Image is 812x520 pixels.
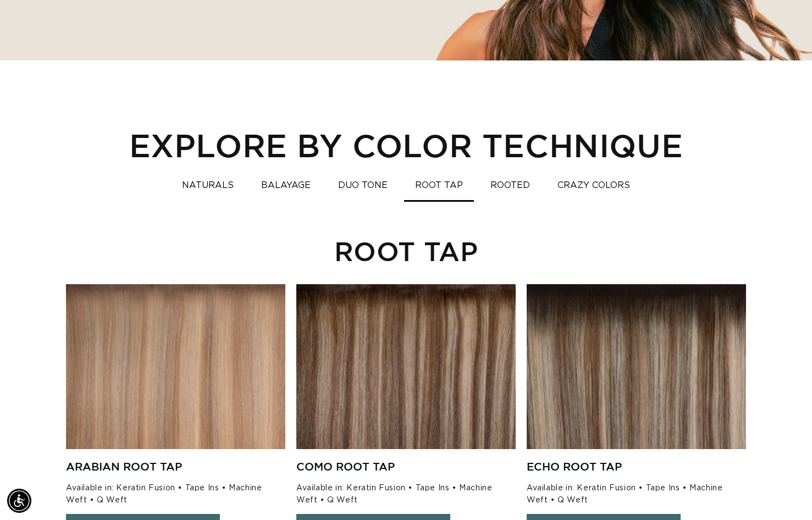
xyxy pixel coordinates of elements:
[327,175,399,196] button: DUO TONE
[66,126,746,164] h2: EXPLORE BY COLOR TECHNIQUE
[546,175,641,196] button: CRAZY COLORS
[757,467,812,520] iframe: Chat Widget
[66,459,277,474] h4: Arabian Root Tap
[527,284,746,449] img: Echo Root Tap
[527,482,738,506] p: Available in: Keratin Fusion • Tape Ins • Machine Weft • Q Weft
[66,482,277,506] p: Available in: Keratin Fusion • Tape Ins • Machine Weft • Q Weft
[171,175,245,196] button: NATURALS
[296,284,516,449] img: Como Root Tap
[296,482,507,506] p: Available in: Keratin Fusion • Tape Ins • Machine Weft • Q Weft
[250,175,322,196] button: BALAYAGE
[7,489,31,513] div: Accessibility Menu
[66,240,746,262] h3: Root Tap
[527,459,738,474] h4: Echo Root Tap
[296,459,507,474] h4: Como Root Tap
[66,284,285,449] img: Arabian Root Tap
[479,175,541,196] button: ROOTED
[404,175,474,196] button: ROOT TAP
